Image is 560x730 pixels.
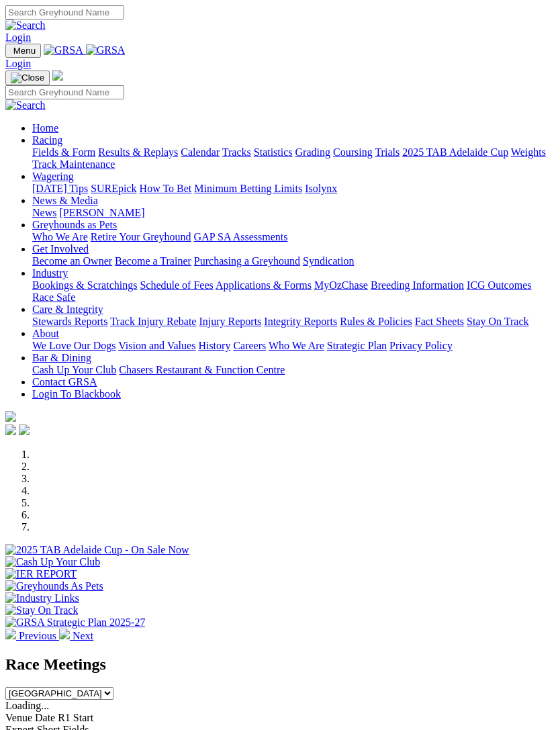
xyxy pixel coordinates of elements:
[5,655,555,674] h2: Race Meetings
[5,99,46,111] img: Search
[52,70,63,81] img: logo-grsa-white.png
[32,388,121,400] a: Login To Blackbook
[32,304,103,315] a: Care & Integrity
[32,340,115,351] a: We Love Our Dogs
[13,46,36,56] span: Menu
[5,411,16,422] img: logo-grsa-white.png
[59,629,70,639] img: chevron-right-pager-white.svg
[44,44,83,56] img: GRSA
[314,279,368,291] a: MyOzChase
[333,146,373,158] a: Coursing
[32,231,555,243] div: Greyhounds as Pets
[371,279,464,291] a: Breeding Information
[5,5,124,19] input: Search
[327,340,387,351] a: Strategic Plan
[467,279,531,291] a: ICG Outcomes
[511,146,546,158] a: Weights
[5,630,59,641] a: Previous
[32,364,555,376] div: Bar & Dining
[118,340,195,351] a: Vision and Values
[32,207,56,218] a: News
[32,146,555,171] div: Racing
[194,183,302,194] a: Minimum Betting Limits
[86,44,126,56] img: GRSA
[5,424,16,435] img: facebook.svg
[467,316,528,327] a: Stay On Track
[194,231,288,242] a: GAP SA Assessments
[110,316,196,327] a: Track Injury Rebate
[32,171,74,182] a: Wagering
[222,146,251,158] a: Tracks
[32,352,91,363] a: Bar & Dining
[119,364,285,375] a: Chasers Restaurant & Function Centre
[32,122,58,134] a: Home
[5,58,31,69] a: Login
[5,19,46,32] img: Search
[32,279,137,291] a: Bookings & Scratchings
[91,183,136,194] a: SUREpick
[254,146,293,158] a: Statistics
[32,316,107,327] a: Stewards Reports
[32,146,95,158] a: Fields & Form
[269,340,324,351] a: Who We Are
[5,629,16,639] img: chevron-left-pager-white.svg
[264,316,337,327] a: Integrity Reports
[181,146,220,158] a: Calendar
[303,255,354,267] a: Syndication
[32,364,116,375] a: Cash Up Your Club
[140,183,192,194] a: How To Bet
[115,255,191,267] a: Become a Trainer
[32,219,117,230] a: Greyhounds as Pets
[32,134,62,146] a: Racing
[19,424,30,435] img: twitter.svg
[32,255,555,267] div: Get Involved
[340,316,412,327] a: Rules & Policies
[389,340,453,351] a: Privacy Policy
[5,544,189,556] img: 2025 TAB Adelaide Cup - On Sale Now
[5,71,50,85] button: Toggle navigation
[198,340,230,351] a: History
[5,592,79,604] img: Industry Links
[32,231,88,242] a: Who We Are
[32,255,112,267] a: Become an Owner
[5,700,49,711] span: Loading...
[58,712,93,723] span: R1 Start
[5,604,78,617] img: Stay On Track
[73,630,93,641] span: Next
[32,316,555,328] div: Care & Integrity
[59,207,144,218] a: [PERSON_NAME]
[32,376,97,387] a: Contact GRSA
[305,183,337,194] a: Isolynx
[98,146,178,158] a: Results & Replays
[32,243,89,255] a: Get Involved
[402,146,508,158] a: 2025 TAB Adelaide Cup
[59,630,93,641] a: Next
[5,617,145,629] img: GRSA Strategic Plan 2025-27
[32,291,75,303] a: Race Safe
[5,44,41,58] button: Toggle navigation
[5,568,77,580] img: IER REPORT
[5,85,124,99] input: Search
[35,712,55,723] span: Date
[32,328,59,339] a: About
[216,279,312,291] a: Applications & Forms
[5,712,32,723] span: Venue
[194,255,300,267] a: Purchasing a Greyhound
[5,556,100,568] img: Cash Up Your Club
[233,340,266,351] a: Careers
[91,231,191,242] a: Retire Your Greyhound
[415,316,464,327] a: Fact Sheets
[375,146,400,158] a: Trials
[140,279,213,291] a: Schedule of Fees
[199,316,261,327] a: Injury Reports
[32,195,98,206] a: News & Media
[32,279,555,304] div: Industry
[19,630,56,641] span: Previous
[5,580,103,592] img: Greyhounds As Pets
[11,73,44,83] img: Close
[32,207,555,219] div: News & Media
[32,340,555,352] div: About
[295,146,330,158] a: Grading
[32,183,88,194] a: [DATE] Tips
[32,267,68,279] a: Industry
